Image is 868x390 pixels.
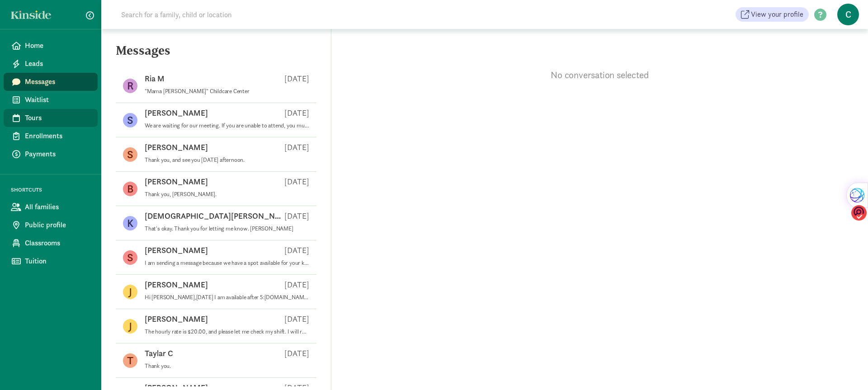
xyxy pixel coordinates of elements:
figure: S [123,147,137,162]
a: Tuition [4,252,98,270]
p: Taylar C [145,348,173,359]
p: [PERSON_NAME] [145,279,208,290]
input: Search for a family, child or location [116,5,369,23]
figure: B [123,182,137,196]
p: [PERSON_NAME] [145,245,208,256]
span: Public profile [25,220,90,230]
span: Tours [25,113,90,123]
span: Waitlist [25,94,90,105]
figure: T [123,353,137,368]
p: [DATE] [284,73,309,84]
span: Payments [25,149,90,160]
a: Tours [4,109,98,127]
span: Classrooms [25,238,90,249]
p: The hourly rate is $20.00, and please let me check my shift. I will respond to you as soon as pos... [145,328,309,335]
p: [DATE] [284,314,309,324]
p: [DATE] [284,176,309,187]
p: Thank you, [PERSON_NAME]. [145,191,309,198]
a: Payments [4,145,98,163]
p: [PERSON_NAME] [145,176,208,187]
a: Waitlist [4,91,98,109]
p: Ria M [145,73,165,84]
p: Thank you. [145,362,309,370]
span: C [837,4,859,25]
p: [DATE] [284,245,309,256]
p: That's okay. Thank you for letting me know. [PERSON_NAME] [145,225,309,232]
a: Classrooms [4,234,98,252]
a: Home [4,37,98,55]
span: View your profile [751,9,803,20]
figure: J [123,285,137,299]
p: [DATE] [284,211,309,221]
h5: Messages [101,43,331,65]
a: All families [4,198,98,216]
figure: S [123,250,137,265]
p: [DATE] [284,142,309,153]
a: Enrollments [4,127,98,145]
span: Home [25,40,90,51]
figure: S [123,113,137,127]
span: Enrollments [25,131,90,141]
p: Thank you, and see you [DATE] afternoon. [145,156,309,164]
span: Tuition [25,256,90,267]
span: All families [25,202,90,212]
p: [DATE] [284,348,309,359]
figure: R [123,79,137,93]
p: I am sending a message because we have a spot available for your kiddo in September. Additionally... [145,259,309,267]
p: "Mama [PERSON_NAME]" Childcare Center [145,88,309,95]
figure: J [123,319,137,334]
p: [DATE] [284,279,309,290]
p: We are waiting for our meeting. If you are unable to attend, you must call us. We take our respon... [145,122,309,129]
span: Messages [25,76,90,87]
p: [PERSON_NAME] [145,142,208,153]
a: Leads [4,55,98,73]
a: Public profile [4,216,98,234]
p: [DEMOGRAPHIC_DATA][PERSON_NAME] [145,211,284,221]
p: [PERSON_NAME] [145,314,208,324]
span: Leads [25,58,90,69]
a: Messages [4,73,98,91]
a: View your profile [736,7,809,22]
img: o1IwAAAABJRU5ErkJggg== [851,205,867,221]
p: [PERSON_NAME] [145,108,208,118]
p: Hi [PERSON_NAME],[DATE] I am available after 5:[DOMAIN_NAME] that works for you? [145,294,309,301]
p: No conversation selected [331,69,868,81]
figure: K [123,216,137,230]
p: [DATE] [284,108,309,118]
